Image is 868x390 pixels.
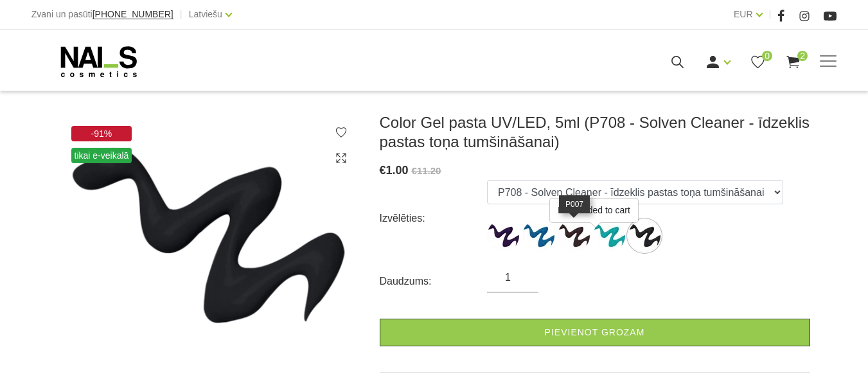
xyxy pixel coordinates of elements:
[628,220,660,252] img: ...
[380,271,488,292] div: Daudzums:
[189,6,222,22] a: Latviešu
[593,220,625,252] img: ...
[558,220,590,252] img: ...
[93,9,173,19] span: [PHONE_NUMBER]
[785,54,801,70] a: 2
[412,165,441,176] s: €11.20
[734,6,753,22] a: EUR
[380,208,488,229] div: Izvēlēties:
[550,199,638,222] div: Item added to cart
[769,6,772,22] span: |
[750,54,766,70] a: 0
[487,220,519,252] img: ...
[380,164,386,177] span: €
[93,10,173,19] a: [PHONE_NUMBER]
[71,126,132,141] span: -91%
[380,319,810,346] a: Pievienot grozam
[797,51,808,61] span: 2
[522,220,554,252] img: ...
[386,164,409,177] span: 1.00
[180,6,182,22] span: |
[71,148,132,163] span: tikai e-veikalā
[380,113,810,152] h3: Color Gel pasta UV/LED, 5ml (P708 - Solven Cleaner - īdzeklis pastas toņa tumšināšanai)
[31,6,173,22] div: Zvani un pasūti
[762,51,772,61] span: 0
[58,113,360,361] img: Color Gel pasta UV/LED, 5ml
